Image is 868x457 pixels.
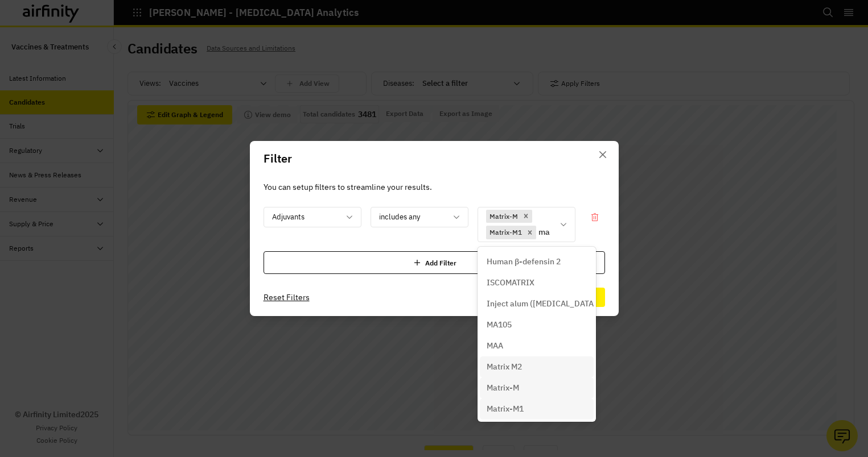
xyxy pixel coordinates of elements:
p: MA105 [487,319,512,331]
p: Matrix-M [489,211,518,222]
p: Inject alum ([MEDICAL_DATA] and [MEDICAL_DATA]) [487,298,587,310]
div: Remove [object Object] [520,210,532,223]
p: Matrix-M [487,382,519,394]
button: Reset Filters [264,288,310,306]
p: Matrix-M1 [487,403,524,415]
p: MAA [487,340,503,352]
p: You can setup filters to streamline your results. [264,181,605,193]
p: ISCOMATRIX [487,277,534,289]
header: Filter [250,141,619,176]
div: Remove [object Object] [524,226,536,239]
p: Human β-defensin 2 [487,256,561,268]
button: Close [594,146,612,164]
p: Matrix M2 [487,361,522,373]
p: Matrix-M1 [489,227,522,238]
div: Add Filter [264,251,605,274]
